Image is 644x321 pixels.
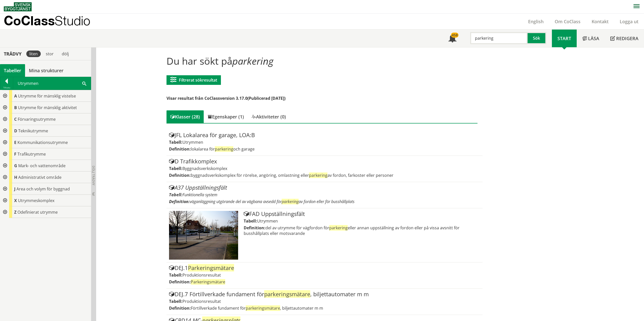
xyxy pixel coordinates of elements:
[605,30,644,47] a: Redigera
[14,186,15,192] span: J
[443,30,462,47] a: 458
[169,146,191,152] label: Definition:
[43,51,57,57] div: stor
[247,95,285,101] span: (Publicerad [DATE])
[91,166,96,185] span: Dölj trädvy
[26,51,41,57] div: liten
[244,225,460,236] span: del av utrymme för vägfordon för eller annan uppställning av fordon eller på vissa avsnitt för bu...
[14,93,17,99] span: A
[169,299,182,304] label: Tabell:
[18,93,76,99] span: Utrymme för mänsklig vistelse
[82,81,86,86] span: Sök i tabellen
[232,54,274,67] span: parkering
[528,32,546,44] button: Sök
[204,110,248,123] div: Egenskaper (1)
[614,18,644,24] a: Logga ut
[4,18,90,23] p: CoClass
[167,75,221,85] button: Filtrerat sökresultat
[18,105,77,110] span: Utrymme för mänsklig aktivitet
[4,14,101,29] a: CoClassStudio
[169,166,182,171] label: Tabell:
[523,18,549,24] a: English
[18,198,54,203] span: Utrymmeskomplex
[329,225,348,231] span: parkering
[14,128,17,134] span: D
[451,33,459,38] div: 458
[13,77,91,90] div: Utrymmen
[16,186,70,192] span: Area och volym för byggnad
[586,18,614,24] a: Kontakt
[14,140,16,145] span: E
[616,35,638,41] span: Redigera
[190,199,355,204] span: väganläggning utgörande del av vägbana avsedd för av fordon eller för busshållplats
[14,198,17,203] span: X
[17,140,68,145] span: Kommunikationsutrymme
[169,279,191,285] label: Definition:
[557,35,571,41] span: Start
[4,2,32,11] img: Svensk Byggtjänst
[169,272,182,278] label: Tabell:
[448,35,456,43] span: Notifikationer
[55,13,90,28] span: Studio
[248,110,290,123] div: Aktiviteter (0)
[182,166,227,171] span: Byggnadsverkskomplex
[169,132,480,138] div: JFL Lokalarea för garage, LOA:B
[1,51,24,57] div: Trädvy
[244,211,480,217] div: FAD Uppställningsfält
[0,86,13,90] div: Tillbaka
[59,51,72,57] div: dölj
[14,163,17,168] span: G
[169,185,480,191] div: A37 Uppställningsfält
[182,272,221,278] span: Produktionsresultat
[18,128,48,134] span: Teknikutrymme
[18,116,56,122] span: Förvaringsutrymme
[169,265,480,271] div: DEJ.1
[167,55,477,66] h1: Du har sökt på
[169,305,191,311] label: Definition:
[169,158,480,164] div: D Trafikkomplex
[246,305,280,311] span: parkeringsmätare
[191,146,255,152] span: lokalarea för och garage
[191,279,225,285] span: Parkeringsmätare
[25,64,67,77] a: Mina strukturer
[14,209,16,215] span: Z
[17,209,58,215] span: Odefinierat utrymme
[264,290,310,298] span: parkeringsmätare
[309,172,327,178] span: parkering
[191,305,323,311] span: Förtillverkade fundament för , biljettautomater m m
[167,110,204,123] div: Klasser (28)
[14,105,17,110] span: B
[552,30,577,47] a: Start
[17,151,46,157] span: Trafikutrymme
[14,151,16,157] span: F
[215,146,233,152] span: parkering
[191,172,393,178] span: byggnadsverkskomplex för rörelse, angöring, omlastning eller av fordon, farkoster eller personer
[182,139,203,145] span: Utrymmen
[167,95,247,101] span: Visar resultat från CoClassversion 3.17.0
[169,192,182,197] label: Tabell:
[14,175,17,180] span: H
[18,163,66,168] span: Mark- och vattenområde
[18,175,61,180] span: Administrativt område
[257,218,278,224] span: Utrymmen
[169,172,191,178] label: Definition:
[169,199,190,204] label: Definition:
[588,35,599,41] span: Läsa
[282,199,299,204] span: parkering
[549,18,586,24] a: Om CoClass
[470,32,528,44] input: Sök
[182,192,217,197] span: Funktionella system
[577,30,605,47] a: Läsa
[169,291,480,297] div: DEJ.7 Förtillverkade fundament för , biljettautomater m m
[14,116,17,122] span: C
[188,264,234,271] span: Parkeringsmätare
[244,218,257,224] label: Tabell:
[169,139,182,145] label: Tabell:
[244,225,265,231] label: Definition:
[169,211,238,260] img: Tabell
[182,299,221,304] span: Produktionsresultat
